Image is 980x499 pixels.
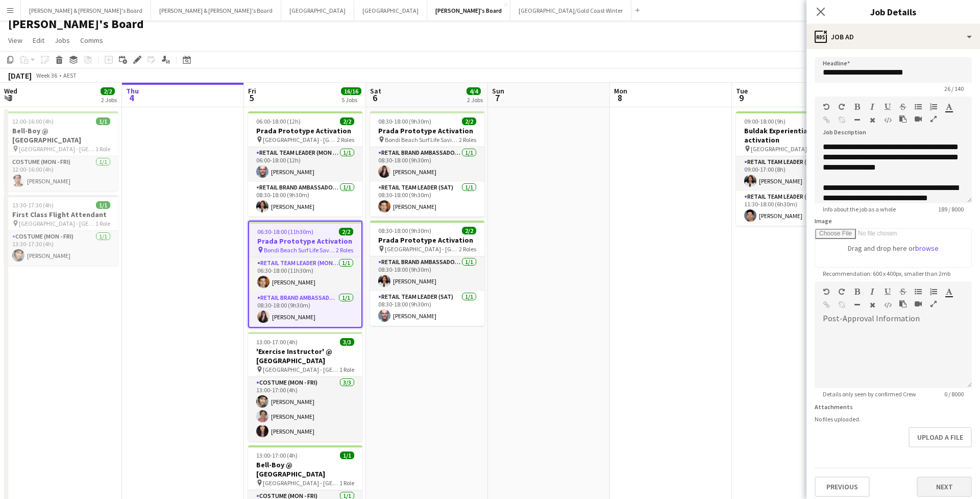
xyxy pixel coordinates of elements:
span: [GEOGRAPHIC_DATA] - [GEOGRAPHIC_DATA] [263,479,339,487]
span: 06:30-18:00 (11h30m) [257,228,313,235]
span: 1/1 [96,201,110,209]
span: Jobs [55,36,70,45]
span: 4/4 [467,87,481,95]
span: 5 [247,92,256,104]
button: Fullscreen [930,115,937,123]
span: 2/2 [340,117,354,125]
h3: First Class Flight Attendant [4,210,118,219]
span: 09:00-18:00 (9h) [744,117,786,125]
h3: 'Exercise Instructor' @ [GEOGRAPHIC_DATA] [248,347,362,365]
app-card-role: RETAIL Team Leader (Sat)1/108:30-18:00 (9h30m)[PERSON_NAME] [370,291,484,326]
a: Edit [29,34,48,47]
button: Horizontal Line [853,116,861,124]
span: Mon [614,86,627,96]
h3: Bell-Boy @ [GEOGRAPHIC_DATA] [248,460,362,479]
button: [GEOGRAPHIC_DATA] [354,1,427,20]
span: 9 [734,92,748,104]
span: 8 [612,92,627,104]
span: 16/16 [341,87,361,95]
button: HTML Code [884,301,891,309]
span: 3/3 [340,338,354,346]
app-card-role: RETAIL Brand Ambassador ([DATE])1/108:30-18:00 (9h30m)[PERSON_NAME] [370,147,484,182]
span: 08:30-18:00 (9h30m) [378,117,431,125]
app-job-card: 06:00-18:00 (12h)2/2Prada Prototype Activation [GEOGRAPHIC_DATA] - [GEOGRAPHIC_DATA]2 RolesRETAIL... [248,111,362,217]
h3: Buldak Experiential activation [736,126,850,145]
h3: Prada Prototype Activation [370,235,484,245]
button: Previous [815,477,870,497]
div: 2 Jobs [101,96,117,104]
div: [DATE] [8,70,32,81]
span: 13:00-17:00 (4h) [256,452,298,459]
div: 5 Jobs [341,96,361,104]
span: 7 [491,92,504,104]
span: 12:00-16:00 (4h) [12,117,54,125]
button: Text Color [945,288,952,296]
span: 3 [3,92,17,104]
app-card-role: RETAIL Brand Ambassador (Mon - Fri)1/108:30-18:00 (9h30m)[PERSON_NAME] [248,182,362,217]
span: [GEOGRAPHIC_DATA] [751,145,807,153]
span: [GEOGRAPHIC_DATA] - [GEOGRAPHIC_DATA] [19,145,95,153]
span: 06:00-18:00 (12h) [256,117,301,125]
h1: [PERSON_NAME]'s Board [8,16,144,32]
span: 1/1 [340,452,354,459]
span: 2 Roles [336,246,353,254]
span: [GEOGRAPHIC_DATA] - [GEOGRAPHIC_DATA] [263,136,337,144]
app-job-card: 06:30-18:00 (11h30m)2/2Prada Prototype Activation Bondi Beach Surf Life Saving Club2 RolesRETAIL ... [248,221,362,328]
button: Undo [823,103,830,111]
span: 0 / 8000 [936,390,972,398]
button: Paste as plain text [899,115,906,123]
button: Strikethrough [899,288,906,296]
app-job-card: 08:30-18:00 (9h30m)2/2Prada Prototype Activation [GEOGRAPHIC_DATA] - [GEOGRAPHIC_DATA]2 RolesRETA... [370,221,484,326]
button: [PERSON_NAME] & [PERSON_NAME]'s Board [21,1,151,20]
app-job-card: 13:00-17:00 (4h)3/3'Exercise Instructor' @ [GEOGRAPHIC_DATA] [GEOGRAPHIC_DATA] - [GEOGRAPHIC_DATA... [248,332,362,441]
app-card-role: RETAIL Team Leader (Mon - Fri)1/111:30-18:00 (6h30m)[PERSON_NAME] [736,191,850,226]
button: [GEOGRAPHIC_DATA] [281,1,354,20]
span: 2/2 [101,87,115,95]
span: 2 Roles [459,245,476,253]
label: Attachments [815,403,853,411]
span: 1 Role [339,479,354,487]
button: Underline [884,103,891,111]
span: 2 Roles [459,136,476,144]
span: Sun [492,86,504,96]
span: 2/2 [462,117,476,125]
span: Tue [736,86,748,96]
button: [GEOGRAPHIC_DATA]/Gold Coast Winter [510,1,631,20]
span: Bondi Beach Surf Life Saving Club [264,246,336,254]
app-job-card: 13:30-17:30 (4h)1/1First Class Flight Attendant [GEOGRAPHIC_DATA] - [GEOGRAPHIC_DATA]1 RoleCostum... [4,195,118,266]
app-card-role: RETAIL Brand Ambassador (Mon - Fri)1/108:30-18:00 (9h30m)[PERSON_NAME] [249,292,361,327]
span: [GEOGRAPHIC_DATA] - [GEOGRAPHIC_DATA] [385,245,459,253]
span: View [8,36,22,45]
span: 13:00-17:00 (4h) [256,338,298,346]
app-card-role: Costume (Mon - Fri)1/112:00-16:00 (4h)[PERSON_NAME] [4,156,118,191]
h3: Job Details [806,5,980,18]
span: 2/2 [339,228,353,235]
span: Recommendation: 600 x 400px, smaller than 2mb [815,270,959,277]
h3: Bell-Boy @ [GEOGRAPHIC_DATA] [4,126,118,145]
button: Unordered List [915,288,922,296]
span: Info about the job as a whole [815,205,904,213]
button: [PERSON_NAME]'s Board [427,1,510,20]
span: 2 Roles [337,136,354,144]
span: Edit [33,36,44,45]
span: Comms [80,36,103,45]
button: [PERSON_NAME] & [PERSON_NAME]'s Board [151,1,281,20]
app-job-card: 09:00-18:00 (9h)2/2Buldak Experiential activation [GEOGRAPHIC_DATA]2 RolesRETAIL Team Leader (Mon... [736,111,850,226]
button: Text Color [945,103,952,111]
button: Bold [853,288,861,296]
app-card-role: Costume (Mon - Fri)3/313:00-17:00 (4h)[PERSON_NAME][PERSON_NAME][PERSON_NAME] [248,377,362,441]
app-job-card: 12:00-16:00 (4h)1/1Bell-Boy @ [GEOGRAPHIC_DATA] [GEOGRAPHIC_DATA] - [GEOGRAPHIC_DATA]1 RoleCostum... [4,111,118,191]
h3: Prada Prototype Activation [249,236,361,246]
span: 1 Role [95,145,110,153]
span: 1/1 [96,117,110,125]
span: Bondi Beach Surf Life Saving Club [385,136,459,144]
button: Undo [823,288,830,296]
button: Strikethrough [899,103,906,111]
span: 1 Role [95,220,110,227]
button: Clear Formatting [869,116,876,124]
app-job-card: 08:30-18:00 (9h30m)2/2Prada Prototype Activation Bondi Beach Surf Life Saving Club2 RolesRETAIL B... [370,111,484,217]
span: Week 36 [34,72,59,79]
